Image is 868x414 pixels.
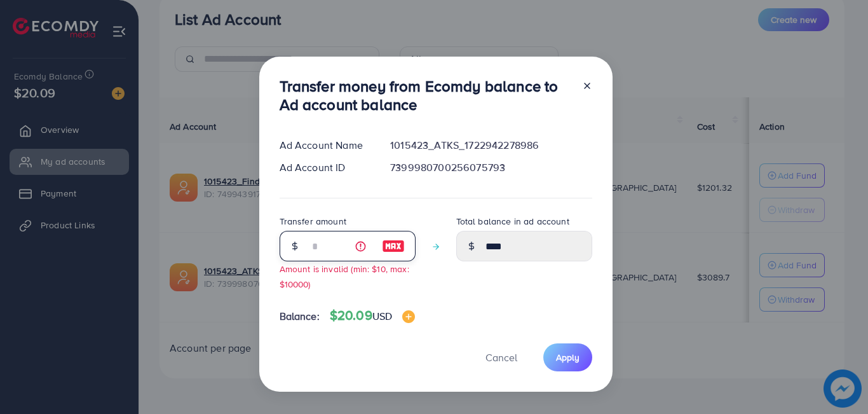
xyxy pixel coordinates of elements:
[269,138,381,153] div: Ad Account Name
[380,160,602,175] div: 7399980700256075793
[280,309,320,324] span: Balance:
[543,343,592,371] button: Apply
[382,238,405,254] img: image
[280,77,572,114] h3: Transfer money from Ecomdy balance to Ad account balance
[485,350,517,364] span: Cancel
[556,351,580,364] span: Apply
[470,343,533,371] button: Cancel
[372,309,392,323] span: USD
[380,138,602,153] div: 1015423_ATKS_1722942278986
[280,263,409,289] small: Amount is invalid (min: $10, max: $10000)
[280,215,346,228] label: Transfer amount
[269,160,381,175] div: Ad Account ID
[402,310,415,323] img: image
[330,308,415,324] h4: $20.09
[456,215,569,228] label: Total balance in ad account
